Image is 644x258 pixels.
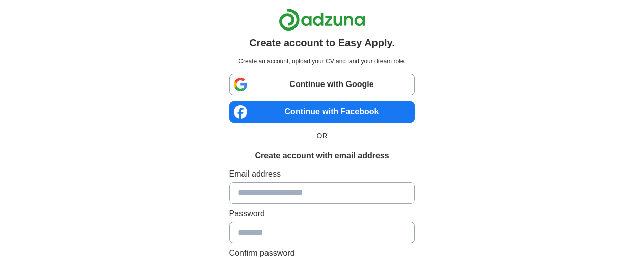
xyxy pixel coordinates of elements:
h1: Create account with email address [255,150,389,162]
img: Adzuna logo [279,8,365,31]
label: Password [229,208,415,220]
label: Email address [229,168,415,180]
span: OR [311,131,334,141]
a: Continue with Facebook [229,101,415,123]
h1: Create account to Easy Apply. [249,35,395,50]
p: Create an account, upload your CV and land your dream role. [231,56,413,66]
a: Continue with Google [229,74,415,95]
